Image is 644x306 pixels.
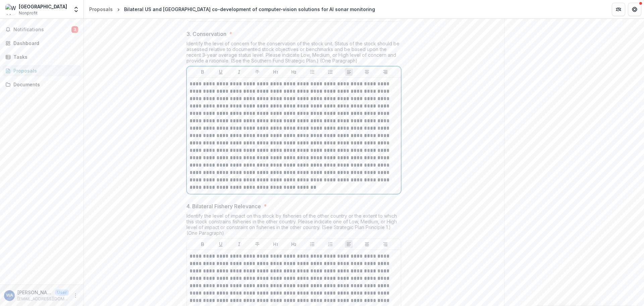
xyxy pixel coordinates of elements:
a: Dashboard [3,38,81,49]
button: Bold [199,68,207,76]
button: Heading 2 [290,68,298,76]
button: Align Left [345,240,353,248]
div: [GEOGRAPHIC_DATA] [19,3,67,10]
button: Bold [199,240,207,248]
button: Heading 1 [272,68,280,76]
button: Bullet List [308,68,316,76]
button: Notifications3 [3,24,81,35]
button: Align Right [381,68,389,76]
p: [EMAIL_ADDRESS][DOMAIN_NAME] [17,296,69,302]
p: [PERSON_NAME] [17,289,52,296]
button: Get Help [628,3,641,16]
div: Documents [13,81,75,88]
button: Align Right [381,240,389,248]
p: 3. Conservation [186,30,226,38]
button: Strike [253,240,261,248]
img: Wild Salmon Center [5,4,16,15]
span: Notifications [13,27,71,33]
button: Heading 2 [290,240,298,248]
button: More [71,292,79,300]
nav: breadcrumb [87,4,378,14]
button: Ordered List [326,240,334,248]
p: User [55,290,69,296]
button: Italicize [235,240,243,248]
button: Underline [217,240,225,248]
a: Tasks [3,51,81,62]
div: Bilateral US and [GEOGRAPHIC_DATA] co-development of computer-vision solutions for AI sonar monit... [124,6,375,13]
button: Align Center [363,68,371,76]
button: Underline [217,68,225,76]
button: Bullet List [308,240,316,248]
button: Ordered List [326,68,334,76]
a: Documents [3,79,81,90]
a: Proposals [87,4,115,14]
div: Tasks [13,53,75,60]
div: Dashboard [13,40,75,47]
button: Open entity switcher [71,3,81,16]
button: Partners [612,3,625,16]
a: Proposals [3,65,81,76]
p: 4. Bilateral Fishery Relevance [186,202,261,210]
button: Align Left [345,68,353,76]
button: Italicize [235,68,243,76]
span: Nonprofit [19,10,38,16]
div: Proposals [13,67,75,74]
span: 3 [71,26,78,33]
button: Align Center [363,240,371,248]
div: Identify the level of concern for the conservation of the stock unit. Status of the stock should ... [186,41,401,66]
div: Proposals [89,6,113,13]
div: Identify the level of impact on this stock by fisheries of the other country or the extent to whi... [186,213,401,238]
button: Strike [253,68,261,76]
div: William Atlas [6,293,13,298]
button: Heading 1 [272,240,280,248]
